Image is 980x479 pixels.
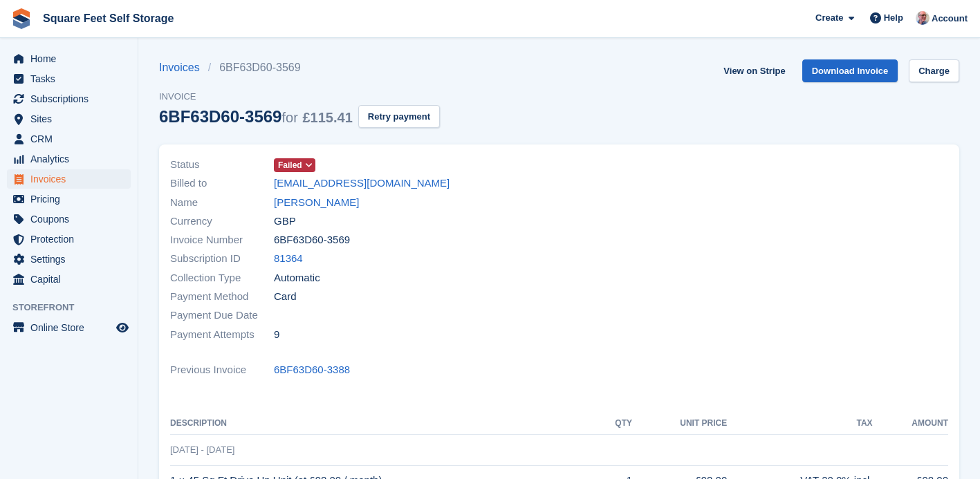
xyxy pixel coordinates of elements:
[30,109,113,129] span: Sites
[274,195,359,211] a: [PERSON_NAME]
[11,8,32,29] img: stora-icon-8386f47178a22dfd0bd8f6a31ec36ba5ce8667c1dd55bd0f319d3a0aa187defe.svg
[274,327,279,343] span: 9
[170,308,274,323] span: Payment Due Date
[727,413,872,435] th: Tax
[170,362,274,378] span: Previous Invoice
[159,59,440,76] nav: breadcrumbs
[7,229,131,249] a: menu
[30,89,113,109] span: Subscriptions
[37,7,179,30] a: Square Feet Self Storage
[114,319,131,336] a: Preview store
[718,59,791,82] a: View on Stripe
[170,413,598,435] th: Description
[159,107,353,126] div: 6BF63D60-3569
[170,289,274,305] span: Payment Method
[281,110,297,125] span: for
[170,251,274,267] span: Subscription ID
[170,195,274,211] span: Name
[278,159,302,171] span: Failed
[632,413,727,435] th: Unit Price
[274,214,296,229] span: GBP
[30,169,113,189] span: Invoices
[7,69,131,88] a: menu
[7,169,131,189] a: menu
[7,209,131,229] a: menu
[274,251,303,267] a: 81364
[30,69,113,88] span: Tasks
[802,59,898,82] a: Download Invoice
[7,270,131,289] a: menu
[916,11,930,25] img: David Greer
[909,59,959,82] a: Charge
[12,301,138,314] span: Storefront
[170,327,274,343] span: Payment Attempts
[274,232,350,248] span: 6BF63D60-3569
[30,189,113,209] span: Pricing
[7,49,131,68] a: menu
[170,176,274,191] span: Billed to
[815,11,843,25] span: Create
[274,270,320,286] span: Automatic
[884,11,903,25] span: Help
[873,413,948,435] th: Amount
[7,109,131,129] a: menu
[30,209,113,229] span: Coupons
[30,318,113,337] span: Online Store
[302,110,352,125] span: £115.41
[274,362,350,378] a: 6BF63D60-3388
[30,49,113,68] span: Home
[170,444,234,455] span: [DATE] - [DATE]
[598,413,632,435] th: QTY
[170,214,274,229] span: Currency
[7,129,131,149] a: menu
[159,59,208,76] a: Invoices
[170,270,274,286] span: Collection Type
[7,250,131,269] a: menu
[7,149,131,169] a: menu
[30,229,113,249] span: Protection
[30,149,113,169] span: Analytics
[274,289,297,305] span: Card
[358,105,440,128] button: Retry payment
[170,157,274,173] span: Status
[7,318,131,337] a: menu
[7,89,131,109] a: menu
[30,129,113,149] span: CRM
[7,189,131,209] a: menu
[30,270,113,289] span: Capital
[159,90,440,104] span: Invoice
[274,176,450,191] a: [EMAIL_ADDRESS][DOMAIN_NAME]
[274,157,315,173] a: Failed
[932,12,968,26] span: Account
[170,232,274,248] span: Invoice Number
[30,250,113,269] span: Settings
